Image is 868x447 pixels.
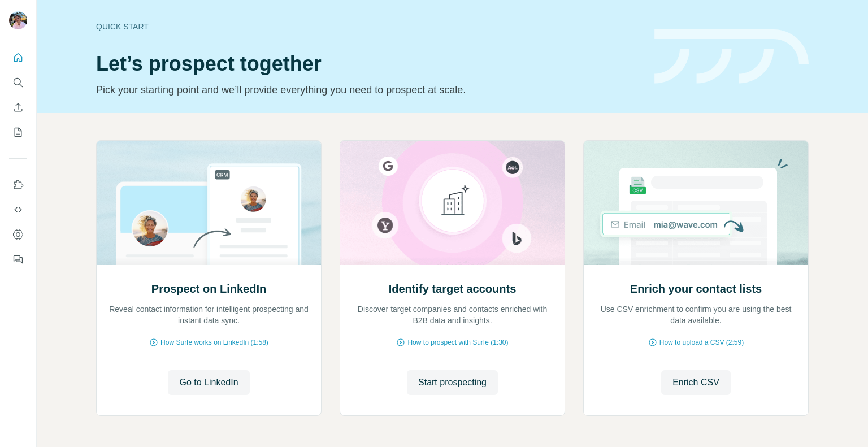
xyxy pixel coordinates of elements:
button: Go to LinkedIn [168,370,249,395]
img: Enrich your contact lists [583,141,809,265]
p: Reveal contact information for intelligent prospecting and instant data sync. [108,303,310,326]
button: Enrich CSV [661,370,731,395]
div: Quick start [96,21,641,32]
button: Search [9,72,27,93]
button: Use Surfe on LinkedIn [9,175,27,195]
button: Feedback [9,249,27,270]
span: Enrich CSV [672,376,719,389]
button: Use Surfe API [9,199,27,220]
button: Enrich CSV [9,97,27,118]
h2: Enrich your contact lists [630,281,762,297]
p: Discover target companies and contacts enriched with B2B data and insights. [351,303,553,326]
p: Use CSV enrichment to confirm you are using the best data available. [595,303,797,326]
img: Identify target accounts [340,141,565,265]
p: Pick your starting point and we’ll provide everything you need to prospect at scale. [96,82,641,98]
h2: Prospect on LinkedIn [151,281,266,297]
h2: Identify target accounts [389,281,517,297]
img: Avatar [9,11,27,29]
img: Prospect on LinkedIn [96,141,322,265]
span: How Surfe works on LinkedIn (1:58) [160,337,268,348]
button: Quick start [9,47,27,68]
button: My lists [9,122,27,142]
span: How to upload a CSV (2:59) [659,337,744,348]
img: banner [654,29,809,84]
button: Dashboard [9,224,27,245]
h1: Let’s prospect together [96,53,641,75]
span: Start prospecting [418,376,487,389]
span: How to prospect with Surfe (1:30) [407,337,508,348]
span: Go to LinkedIn [179,376,238,389]
button: Start prospecting [407,370,498,395]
